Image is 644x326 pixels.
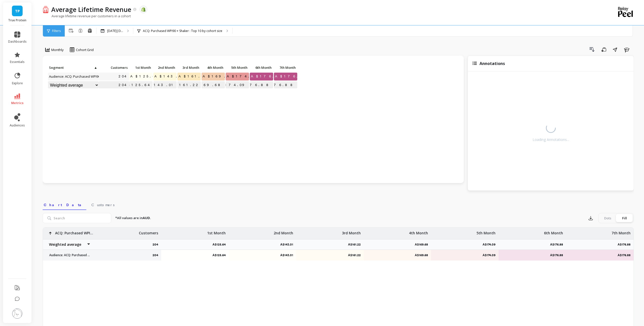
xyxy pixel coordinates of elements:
span: A$169.68 [202,73,237,80]
p: A$125.64 [175,253,226,257]
p: A$169.68 [415,242,431,247]
p: ACQ: Purchased WPI90 + Shaker : Top 10 by cohort size [143,29,222,33]
p: 7th Month [274,64,297,71]
nav: Tabs [43,198,634,210]
a: 204 [118,73,129,80]
p: 6th Month [544,227,563,236]
p: A$169.68 [202,81,225,89]
span: Audience: ACQ: Purchased WPI90 + Shaker [48,73,116,80]
span: 6th Month [251,66,272,70]
p: 7th Month [612,227,631,236]
p: A$174.09 [483,242,499,247]
p: Average lifetime revenue per customers in a cohort [43,14,131,18]
p: 3rd Month [177,64,201,71]
span: A$176.88 [250,73,287,80]
p: *All values are in [115,216,151,221]
div: Toggle SortBy [129,64,153,72]
span: explore [12,81,23,85]
p: A$161.22 [177,81,201,89]
div: Toggle SortBy [250,64,274,72]
span: A$143.01 [153,73,186,80]
strong: AUD. [143,216,151,220]
p: 4th Month [409,227,428,236]
span: A$176.88 [274,73,311,80]
p: 204 [99,81,129,89]
span: audiences [10,123,25,127]
p: A$143.01 [280,242,296,247]
span: metrics [11,101,24,105]
p: 2nd Month [153,64,177,71]
p: A$176.88 [512,253,563,257]
span: 3rd Month [178,66,199,70]
p: A$176.88 [580,253,631,257]
span: dashboards [8,40,27,44]
p: Audience: ACQ: Purchased WPI90 + Shaker [46,253,91,257]
span: 1st Month [130,66,151,70]
img: profile picture [12,308,22,319]
p: A$174.09 [445,253,496,257]
p: A$143.01 [153,81,177,89]
p: A$161.22 [348,242,364,247]
p: Customers [139,227,158,236]
span: 2nd Month [154,66,175,70]
p: 5th Month [476,227,496,236]
div: Loading Annotations... [533,137,569,142]
p: True Protein [8,18,27,22]
p: A$176.88 [618,242,634,247]
p: A$125.64 [129,81,153,89]
p: 204 [153,242,161,247]
p: 1st Month [129,64,153,71]
span: ▲ [93,66,97,70]
p: A$161.22 [310,253,361,257]
p: 3rd Month [342,227,361,236]
div: Toggle SortBy [48,64,72,72]
span: TP [15,8,20,14]
span: 5th Month [227,66,247,70]
img: api.shopify.svg [141,7,146,12]
span: Chart Data [44,202,85,207]
span: Filters [52,29,61,33]
div: Fill [616,214,633,222]
span: A$161.22 [177,73,209,80]
p: 6th Month [250,64,273,71]
span: Customers [100,66,128,70]
p: 4th Month [202,64,225,71]
p: Average Lifetime Revenue [51,5,131,14]
p: Customers [99,64,129,71]
p: A$169.68 [377,253,428,257]
p: A$174.09 [226,81,249,89]
span: Customers [91,202,114,207]
p: 204 [153,253,158,257]
span: A$174.09 [226,73,260,80]
p: A$176.88 [550,242,566,247]
div: Toggle SortBy [274,64,298,72]
span: essentials [10,60,25,64]
p: [DATE]|D... [107,29,123,33]
p: Segment [48,64,99,71]
p: A$125.64 [212,242,229,247]
p: 2nd Month [274,227,293,236]
span: Annotations [480,61,505,66]
span: 7th Month [275,66,296,70]
p: A$143.01 [242,253,293,257]
span: A$125.64 [129,73,160,80]
p: 1st Month [207,227,226,236]
span: 4th Month [203,66,223,70]
div: Dots [599,214,616,222]
div: Toggle SortBy [201,64,225,72]
p: A$176.88 [274,81,297,89]
span: Cohort Grid [76,47,94,52]
div: Toggle SortBy [225,64,250,72]
div: Toggle SortBy [98,64,123,72]
div: Toggle SortBy [153,64,177,72]
p: 5th Month [226,64,249,71]
span: Segment [49,66,93,70]
div: Toggle SortBy [177,64,201,72]
input: Search [43,213,111,223]
p: A$176.88 [250,81,273,89]
span: Monthly [51,47,64,52]
img: header icon [43,6,49,13]
p: ACQ: Purchased WPI90 + Shaker [55,227,94,236]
